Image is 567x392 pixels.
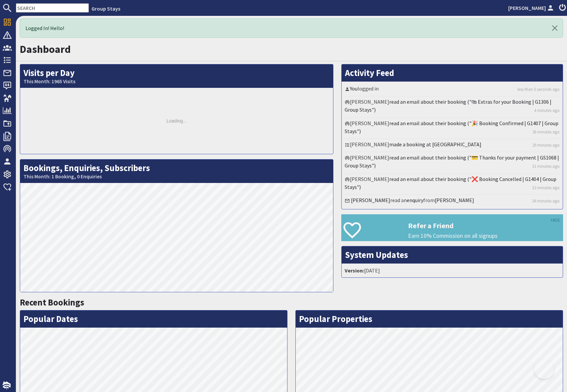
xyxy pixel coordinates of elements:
[341,214,563,241] a: Refer a Friend Earn 10% Commission on all signups
[343,96,561,118] li: [PERSON_NAME]
[345,249,408,260] a: System Updates
[20,160,333,183] h2: Bookings, Enquiries, Subscribers
[343,174,561,195] li: [PERSON_NAME]
[23,78,330,85] small: This Month: 1965 Visits
[517,86,560,92] a: less than 5 seconds ago
[532,163,560,169] a: 31 minutes ago
[534,359,554,379] iframe: Toggle Customer Support
[343,118,561,139] li: [PERSON_NAME]
[407,197,423,203] a: enquiry
[92,5,120,12] a: Group Stays
[20,64,333,88] h2: Visits per Day
[345,176,556,190] a: read an email about their booking ("❌ Booking Cancelled | G1404 | Group Stays")
[534,107,560,114] a: 4 minutes ago
[20,310,287,328] h2: Popular Dates
[345,120,558,134] a: read an email about their booking ("🎉 Booking Confirmed | G1407 | Group Stays")
[532,129,560,135] a: 26 minutes ago
[508,4,555,12] a: [PERSON_NAME]
[20,18,563,38] div: Logged In! Hello!
[16,3,89,13] input: SEARCH
[343,152,561,173] li: [PERSON_NAME]
[532,198,560,204] a: 36 minutes ago
[408,232,563,240] p: Earn 10% Commission on all signups
[350,85,358,92] a: You
[351,197,390,203] a: [PERSON_NAME]
[532,185,560,191] a: 32 minutes ago
[345,67,394,78] a: Activity Feed
[345,154,559,169] a: read an email about their booking ("💳 Thanks for your payment | GS1068 | Group Stays")
[20,43,71,56] a: Dashboard
[551,217,560,224] a: HIDE
[343,139,561,152] li: [PERSON_NAME]
[345,267,364,274] strong: Version:
[20,88,333,154] div: Loading...
[345,98,551,113] a: read an email about their booking ("🛍 Extras for your Booking | G1306 | Group Stays")
[3,381,11,389] img: staytech_i_w-64f4e8e9ee0a9c174fd5317b4b171b261742d2d393467e5bdba4413f4f884c10.svg
[296,310,563,328] h2: Popular Properties
[343,265,561,276] li: [DATE]
[389,141,481,148] a: made a booking at [GEOGRAPHIC_DATA]
[20,297,84,308] a: Recent Bookings
[408,221,563,230] h3: Refer a Friend
[23,173,330,180] small: This Month: 1 Booking, 0 Enquiries
[532,142,560,148] a: 29 minutes ago
[435,197,474,203] a: [PERSON_NAME]
[343,195,561,207] li: read an from
[343,83,561,96] li: logged in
